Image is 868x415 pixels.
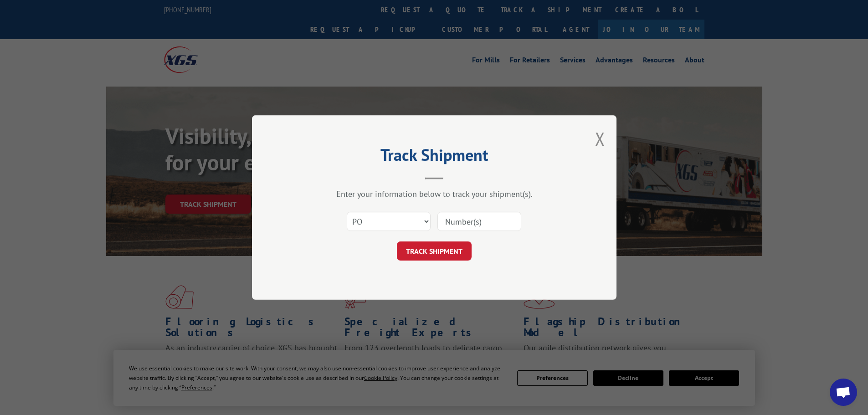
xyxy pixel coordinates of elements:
button: TRACK SHIPMENT [397,241,472,261]
div: Open chat [830,379,857,406]
h2: Track Shipment [298,149,571,166]
button: Close modal [595,127,605,151]
input: Number(s) [437,212,521,231]
div: Enter your information below to track your shipment(s). [298,189,571,199]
